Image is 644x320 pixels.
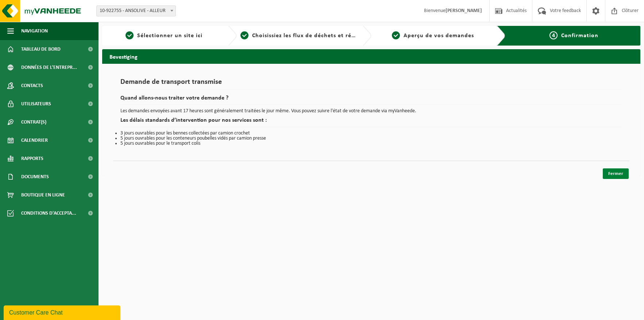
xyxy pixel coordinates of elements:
[120,141,622,146] li: 5 jours ouvrables pour le transport colis
[21,58,77,77] span: Données de l'entrepr...
[21,149,43,168] span: Rapports
[137,33,203,39] span: Sélectionner un site ici
[126,31,134,39] span: 1
[21,168,49,186] span: Documents
[120,131,622,136] li: 3 jours ouvrables pour les bennes collectées par camion crochet
[21,186,65,204] span: Boutique en ligne
[603,168,629,179] a: Fermer
[97,6,176,16] span: 10-922755 - ANSOLIVE - ALLEUR
[21,22,48,40] span: Navigation
[392,31,400,39] span: 3
[120,109,622,114] p: Les demandes envoyées avant 17 heures sont généralement traitées le jour même. Vous pouvez suivre...
[120,136,622,141] li: 5 jours ouvrables pour les conteneurs poubelles vidés par camion presse
[240,31,357,40] a: 2Choisissiez les flux de déchets et récipients
[120,117,622,127] h2: Les délais standards d’intervention pour nos services sont :
[21,204,76,222] span: Conditions d'accepta...
[252,33,374,39] span: Choisissiez les flux de déchets et récipients
[375,31,491,40] a: 3Aperçu de vos demandes
[102,49,640,63] h2: Bevestiging
[240,31,248,39] span: 2
[561,33,598,39] span: Confirmation
[21,113,46,131] span: Contrat(s)
[120,78,622,90] h1: Demande de transport transmise
[549,31,558,39] span: 4
[21,95,51,113] span: Utilisateurs
[96,5,176,16] span: 10-922755 - ANSOLIVE - ALLEUR
[106,31,222,40] a: 1Sélectionner un site ici
[21,77,43,95] span: Contacts
[21,40,61,58] span: Tableau de bord
[446,8,482,13] strong: [PERSON_NAME]
[21,131,48,149] span: Calendrier
[404,33,474,39] span: Aperçu de vos demandes
[4,304,122,320] iframe: chat widget
[120,95,622,105] h2: Quand allons-nous traiter votre demande ?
